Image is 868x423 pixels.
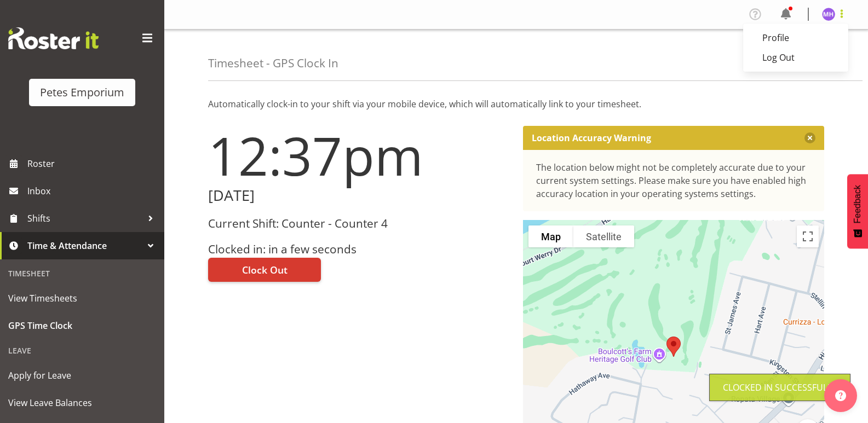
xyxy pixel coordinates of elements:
[743,48,848,67] a: Log Out
[208,57,338,69] h4: Timesheet - GPS Clock In
[27,237,142,254] span: Time & Attendance
[3,362,162,389] a: Apply for Leave
[8,27,99,49] img: Rosterit website logo
[208,258,321,282] button: Clock Out
[797,225,819,247] button: Toggle fullscreen view
[573,225,634,247] button: Show satellite imagery
[8,367,156,384] span: Apply for Leave
[208,243,510,256] h3: Clocked in: in a few seconds
[3,389,162,416] a: View Leave Balances
[743,28,848,48] a: Profile
[27,210,142,227] span: Shifts
[40,84,124,101] div: Petes Emporium
[208,217,510,230] h3: Current Shift: Counter - Counter 4
[242,263,288,277] span: Clock Out
[208,187,510,204] h2: [DATE]
[3,312,162,339] a: GPS Time Clock
[8,317,156,334] span: GPS Time Clock
[822,8,835,21] img: mackenzie-halford4471.jpg
[8,290,156,306] span: View Timesheets
[804,132,815,143] button: Close message
[8,395,156,411] span: View Leave Balances
[27,155,159,172] span: Roster
[27,183,159,199] span: Inbox
[208,126,510,185] h1: 12:37pm
[847,174,868,248] button: Feedback - Show survey
[723,381,837,394] div: Clocked in Successfully
[532,132,651,143] p: Location Accuracy Warning
[835,390,846,401] img: help-xxl-2.png
[3,285,162,312] a: View Timesheets
[3,339,162,362] div: Leave
[3,262,162,285] div: Timesheet
[208,97,824,111] p: Automatically clock-in to your shift via your mobile device, which will automatically link to you...
[528,225,573,247] button: Show street map
[536,161,812,200] div: The location below might not be completely accurate due to your current system settings. Please m...
[853,185,863,223] span: Feedback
